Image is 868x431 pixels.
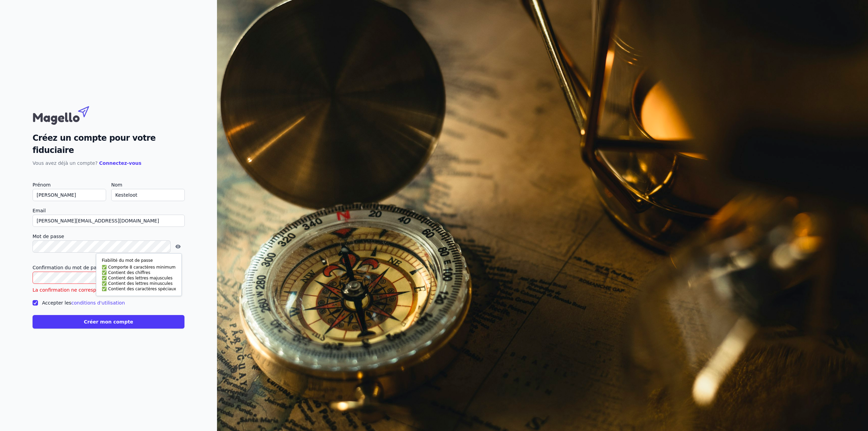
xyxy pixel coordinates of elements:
[33,287,184,293] p: La confirmation ne correspond pas au mot de passe
[102,258,176,263] p: Fiabilité du mot de passe
[42,300,125,306] label: Accepter les
[33,263,184,272] label: Confirmation du mot de passe
[33,232,184,240] label: Mot de passe
[102,281,176,286] li: Contient des lettres minuscules
[99,160,141,166] a: Connectez-vous
[33,132,184,156] h2: Créez un compte pour votre fiduciaire
[33,181,106,189] label: Prénom
[102,275,176,281] li: Contient des lettres majuscules
[33,159,184,167] p: Vous avez déjà un compte?
[33,103,104,126] img: Magello
[71,300,125,306] a: conditions d'utilisation
[102,270,176,275] li: Contient des chiffres
[33,315,184,329] button: Créer mon compte
[111,181,184,189] label: Nom
[33,207,184,215] label: Email
[102,265,176,270] li: Comporte 8 caractères minimum
[102,286,176,292] li: Contient des caractères spéciaux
